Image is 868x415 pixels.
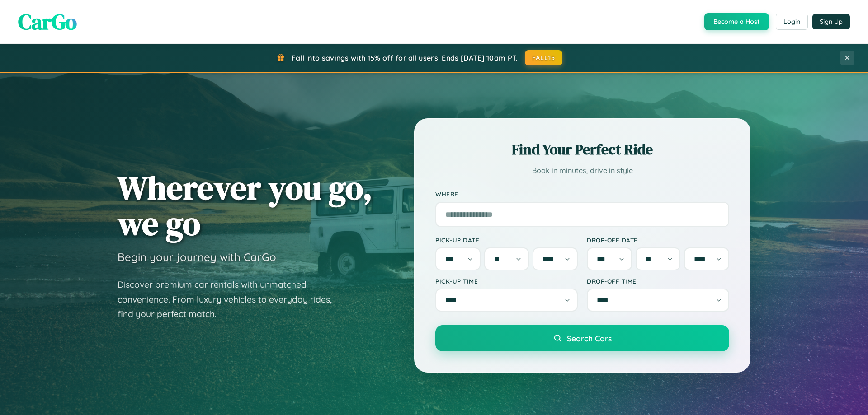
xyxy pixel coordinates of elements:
button: Become a Host [704,13,769,30]
button: Login [776,14,808,30]
span: Search Cars [567,333,612,343]
h2: Find Your Perfect Ride [435,140,729,159]
button: Sign Up [812,14,850,29]
p: Book in minutes, drive in style [435,164,729,177]
button: Search Cars [435,325,729,351]
label: Drop-off Date [587,236,729,244]
p: Discover premium car rentals with unmatched convenience. From luxury vehicles to everyday rides, ... [118,277,344,322]
label: Where [435,191,729,198]
h1: Wherever you go, we go [118,170,373,241]
span: CarGo [18,7,77,37]
button: FALL15 [525,50,563,65]
label: Pick-up Time [435,277,578,285]
span: Fall into savings with 15% off for all users! Ends [DATE] 10am PT. [292,53,518,62]
label: Drop-off Time [587,277,729,285]
label: Pick-up Date [435,236,578,244]
h3: Begin your journey with CarGo [118,250,276,264]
